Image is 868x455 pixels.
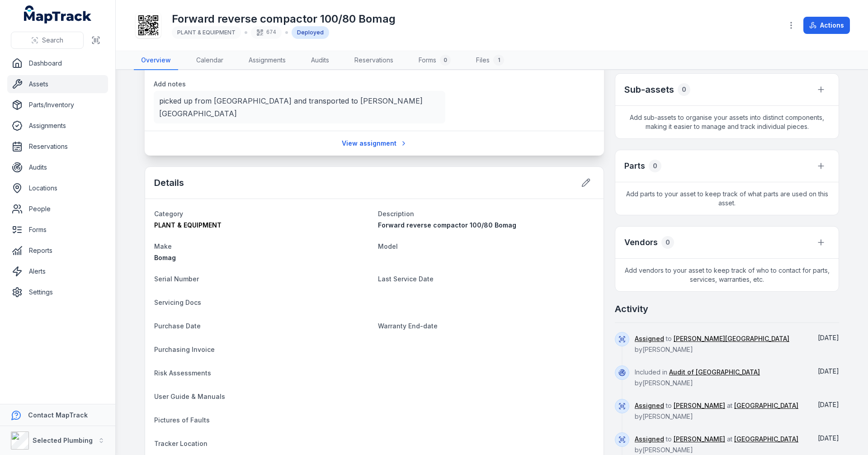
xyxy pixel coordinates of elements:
a: Assigned [635,401,664,410]
h2: Activity [615,303,648,315]
span: Add sub-assets to organise your assets into distinct components, making it easier to manage and t... [615,106,839,138]
a: Overview [134,51,178,70]
span: [DATE] [818,401,839,408]
a: Assignments [7,117,108,135]
a: Locations [7,179,108,197]
a: Audits [304,51,336,70]
span: Included in by [PERSON_NAME] [635,368,760,387]
strong: Contact MapTrack [28,411,88,419]
div: 0 [678,83,690,96]
h3: Parts [624,160,645,172]
span: Warranty End-date [378,322,438,330]
button: Actions [803,17,850,34]
a: Forms0 [411,51,458,70]
h3: Vendors [624,236,658,249]
a: Reservations [347,51,401,70]
h2: Details [154,176,184,189]
a: Files1 [469,51,511,70]
span: [DATE] [818,434,839,442]
span: Purchasing Invoice [154,346,215,353]
a: Reservations [7,137,108,156]
a: Dashboard [7,54,108,72]
span: PLANT & EQUIPMENT [154,221,222,229]
a: Audit of [GEOGRAPHIC_DATA] [669,368,760,377]
div: 0 [649,160,661,172]
div: 0 [440,55,451,66]
a: [PERSON_NAME] [674,401,725,410]
button: Search [11,32,84,49]
div: 1 [493,55,504,66]
span: Add parts to your asset to keep track of what parts are used on this asset. [615,182,839,215]
span: Bomag [154,254,176,261]
span: [DATE] [818,367,839,375]
span: Tracker Location [154,440,208,447]
time: 5/27/2025, 9:33:26 AM [818,434,839,442]
span: to at by [PERSON_NAME] [635,435,798,454]
a: Parts/Inventory [7,96,108,114]
span: to at by [PERSON_NAME] [635,402,798,420]
a: [PERSON_NAME] [674,435,725,444]
div: 674 [251,26,282,39]
a: [PERSON_NAME][GEOGRAPHIC_DATA] [674,334,789,343]
span: Pictures of Faults [154,416,210,424]
span: Servicing Docs [154,299,201,306]
span: Risk Assessments [154,369,211,377]
a: Forms [7,221,108,239]
time: 6/13/2025, 2:26:45 PM [818,401,839,408]
a: MapTrack [24,5,92,24]
span: Last Service Date [378,275,434,283]
a: Settings [7,283,108,301]
a: View assignment [336,135,413,152]
a: Assets [7,75,108,93]
span: PLANT & EQUIPMENT [177,29,236,36]
span: Search [42,36,63,45]
a: Reports [7,242,108,260]
div: Deployed [292,26,329,39]
span: Serial Number [154,275,199,283]
a: Calendar [189,51,231,70]
span: Make [154,242,172,250]
a: [GEOGRAPHIC_DATA] [734,401,798,410]
time: 7/25/2025, 9:03:18 AM [818,367,839,375]
a: [GEOGRAPHIC_DATA] [734,435,798,444]
span: Purchase Date [154,322,201,330]
span: User Guide & Manuals [154,393,225,400]
span: Add notes [154,80,186,88]
span: Category [154,210,183,218]
span: [DATE] [818,334,839,341]
a: Alerts [7,262,108,280]
span: Description [378,210,414,218]
a: Assigned [635,334,664,343]
span: to by [PERSON_NAME] [635,335,789,353]
h2: Sub-assets [624,83,674,96]
div: 0 [661,236,674,249]
strong: Selected Plumbing [33,436,93,444]
time: 8/20/2025, 2:49:33 PM [818,334,839,341]
a: People [7,200,108,218]
a: Assigned [635,435,664,444]
a: Audits [7,158,108,176]
span: Model [378,242,398,250]
span: Add vendors to your asset to keep track of who to contact for parts, services, warranties, etc. [615,259,839,291]
span: Forward reverse compactor 100/80 Bomag [378,221,516,229]
p: picked up from [GEOGRAPHIC_DATA] and transported to [PERSON_NAME][GEOGRAPHIC_DATA] [159,95,440,120]
a: Assignments [241,51,293,70]
h1: Forward reverse compactor 100/80 Bomag [172,12,396,26]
